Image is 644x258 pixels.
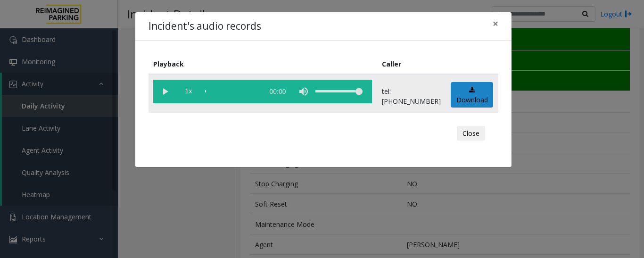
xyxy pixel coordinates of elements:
[486,12,505,35] button: Close
[377,54,446,74] th: Caller
[315,80,363,103] div: volume level
[205,80,259,103] div: scrub bar
[149,19,261,34] h4: Incident's audio records
[382,86,441,106] p: tel:[PHONE_NUMBER]
[149,54,377,74] th: Playback
[451,82,493,108] a: Download
[457,126,485,141] button: Close
[177,80,200,103] span: playback speed button
[493,17,498,30] span: ×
